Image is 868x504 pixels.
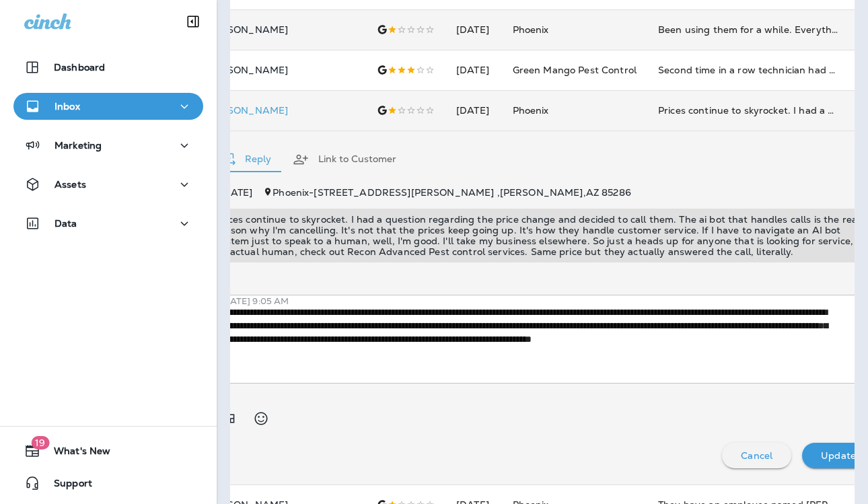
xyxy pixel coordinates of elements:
[513,64,637,76] span: Green Mango Pest Control
[13,93,203,120] button: Inbox
[445,50,502,90] td: [DATE]
[205,24,355,35] p: [PERSON_NAME]
[513,104,549,116] span: Phoenix
[248,405,275,432] button: Select an emoji
[40,445,110,462] span: What's New
[658,104,838,117] div: Prices continue to skyrocket. I had a question regarding the price change and decided to call the...
[282,135,407,184] button: Link to Customer
[741,450,772,461] p: Cancel
[205,65,355,75] p: [PERSON_NAME]
[445,9,502,50] td: [DATE]
[205,105,355,116] p: [PERSON_NAME]
[13,470,203,497] button: Support
[821,450,856,461] p: Update
[13,132,203,159] button: Marketing
[174,8,212,35] button: Collapse Sidebar
[13,437,203,464] button: 19What's New
[513,24,549,36] span: Phoenix
[210,135,282,184] button: Reply
[31,436,49,449] span: 19
[445,90,502,131] td: [DATE]
[722,443,791,468] button: Cancel
[40,478,92,494] span: Support
[55,179,86,190] p: Assets
[55,140,102,151] p: Marketing
[658,23,838,36] div: Been using them for a while. Everything was great for the first year, but this year has been ridd...
[55,218,77,229] p: Data
[205,105,355,116] div: Click to view Customer Drawer
[13,171,203,198] button: Assets
[13,54,203,81] button: Dashboard
[273,186,631,199] span: Phoenix - [STREET_ADDRESS][PERSON_NAME] , [PERSON_NAME] , AZ 85286
[219,187,252,198] p: [DATE]
[13,210,203,237] button: Data
[54,62,105,73] p: Dashboard
[658,63,838,77] div: Second time in a row technician had to use my garden hose to fill something up? No powder used. L...
[55,101,80,112] p: Inbox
